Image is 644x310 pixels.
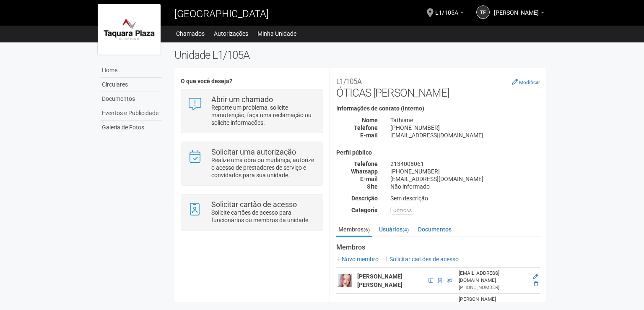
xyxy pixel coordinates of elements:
a: Eventos e Publicidade [100,106,162,121]
div: [PHONE_NUMBER] [384,168,546,175]
h2: ÓTICAS [PERSON_NAME] [336,74,540,99]
div: [EMAIL_ADDRESS][DOMAIN_NAME] [459,270,527,284]
div: [PHONE_NUMBER] [384,124,546,131]
a: Solicitar uma autorização Realize uma obra ou mudança, autorize o acesso de prestadores de serviç... [187,148,316,179]
small: Modificar [519,79,540,85]
div: Tathiane [384,116,546,124]
a: Editar membro [533,274,538,280]
a: Galeria de Fotos [100,121,162,134]
div: [EMAIL_ADDRESS][DOMAIN_NAME] [384,131,546,139]
div: Sem descrição [384,194,546,202]
strong: Site [367,183,378,190]
strong: Abrir um chamado [211,95,273,104]
a: Solicitar cartões de acesso [384,256,459,263]
h2: Unidade L1/105A [174,49,546,61]
h4: Perfil público [336,150,540,156]
strong: Solicitar cartão de acesso [211,200,297,209]
span: talitha fortes de almeida [494,1,539,16]
strong: Telefone [354,160,378,167]
a: tf [476,5,490,19]
div: ÓTICAS [390,207,414,215]
p: Reporte um problema, solicite manutenção, faça uma reclamação ou solicite informações. [211,104,317,126]
strong: Nome [362,117,378,123]
div: [PHONE_NUMBER] [459,284,527,291]
small: (4) [402,227,409,233]
span: Cartão de acesso ativo [436,276,444,285]
a: Minha Unidade [257,28,296,39]
span: CPF 127.086.374-60 [426,276,436,285]
span: L1/105A [435,1,458,16]
strong: Membros [336,244,540,251]
a: Circulares [100,78,162,92]
p: Solicite cartões de acesso para funcionários ou membros da unidade. [211,209,317,224]
a: Abrir um chamado Reporte um problema, solicite manutenção, faça uma reclamação ou solicite inform... [187,96,316,126]
a: Documentos [416,223,454,236]
strong: [PERSON_NAME] [PERSON_NAME] [357,273,402,288]
div: 2134008061 [384,160,546,168]
strong: E-mail [360,132,378,139]
strong: Whatsapp [351,168,378,175]
a: Modificar [512,79,540,85]
small: L1/105A [336,77,361,86]
a: Solicitar cartão de acesso Solicite cartões de acesso para funcionários ou membros da unidade. [187,201,316,224]
strong: Categoria [351,207,378,213]
strong: Solicitar uma autorização [211,147,296,156]
img: user.png [338,274,352,287]
a: Usuários(4) [377,223,411,236]
span: [GEOGRAPHIC_DATA] [174,8,269,20]
div: Não informado [384,183,546,190]
div: [EMAIL_ADDRESS][DOMAIN_NAME] [384,175,546,183]
a: L1/105A [435,11,464,17]
a: Novo membro [336,256,379,263]
small: (6) [364,227,370,233]
a: [PERSON_NAME] [494,11,544,17]
a: Home [100,63,162,78]
a: Excluir membro [534,281,538,287]
strong: E-mail [360,176,378,182]
strong: Telefone [354,124,378,131]
span: vendedora [444,276,452,285]
a: Autorizações [214,28,248,39]
a: Membros(6) [336,223,372,237]
a: Chamados [176,28,205,39]
a: Documentos [100,92,162,106]
strong: Descrição [351,195,378,202]
p: Realize uma obra ou mudança, autorize o acesso de prestadores de serviço e convidados para sua un... [211,156,317,179]
h4: O que você deseja? [181,78,323,84]
img: logo.jpg [98,4,161,55]
h4: Informações de contato (interno) [336,105,540,112]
